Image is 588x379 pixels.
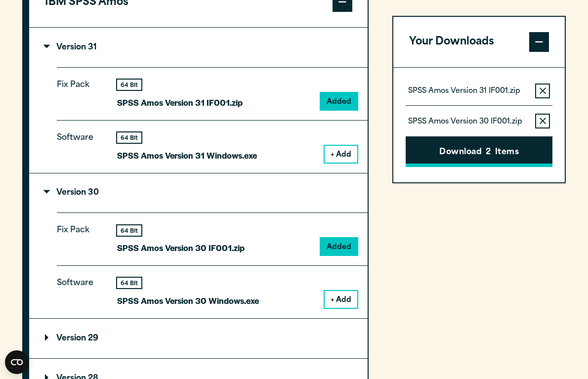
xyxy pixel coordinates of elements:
button: + Add [325,146,357,163]
button: Download2Items [406,136,552,167]
p: SPSS Amos Version 30 Windows.exe [117,294,259,308]
summary: Version 30 [29,173,368,213]
p: SPSS Amos Version 31 IF001.zip [408,86,520,96]
div: Your Downloads [393,67,565,182]
div: 64 Bit [117,80,141,90]
button: Open CMP widget [5,350,29,374]
p: SPSS Amos Version 31 IF001.zip [117,95,243,110]
span: 2 [486,146,491,159]
div: 64 Bit [117,225,141,236]
button: Your Downloads [393,17,565,67]
p: Software [57,131,101,155]
p: Version 30 [45,189,99,197]
div: 64 Bit [117,278,141,288]
p: Version 31 [45,43,97,51]
p: Software [57,276,101,300]
button: Added [321,238,357,255]
p: SPSS Amos Version 31 Windows.exe [117,148,257,163]
summary: Version 31 [29,28,368,67]
summary: Version 29 [29,319,368,358]
p: SPSS Amos Version 30 IF001.zip [408,117,522,127]
p: Version 29 [45,335,98,342]
button: + Add [325,291,357,308]
div: 64 Bit [117,132,141,143]
button: Added [321,93,357,110]
p: Fix Pack [57,223,101,247]
p: Fix Pack [57,78,101,102]
p: SPSS Amos Version 30 IF001.zip [117,241,245,255]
